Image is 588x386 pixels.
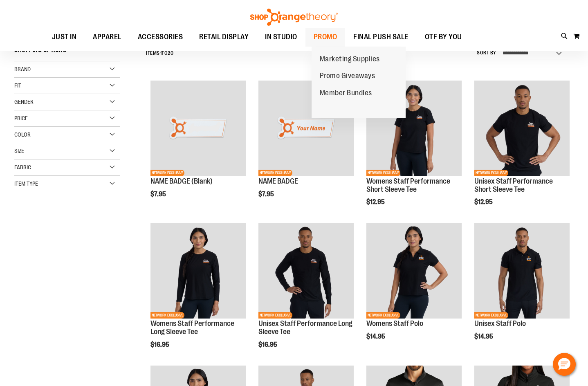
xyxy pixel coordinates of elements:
span: Promo Giveaways [320,72,375,82]
span: 1 [160,50,162,56]
img: Unisex Staff Performance Short Sleeve Tee [474,81,570,176]
span: Size [14,148,24,154]
span: $12.95 [366,198,386,206]
span: Price [14,115,28,121]
a: OTF BY YOU [417,28,470,47]
span: NETWORK EXCLUSIVE [474,170,508,176]
span: $7.95 [258,191,275,198]
span: $16.95 [150,341,171,348]
img: Shop Orangetheory [249,9,339,26]
div: product [362,219,466,361]
img: NAME BADGE (Blank) [150,81,246,176]
div: product [146,219,250,369]
div: product [470,219,574,361]
strong: Shopping Options [14,43,120,61]
a: Unisex Staff Polo [474,319,526,328]
button: Hello, have a question? Let’s chat. [553,353,576,376]
span: Brand [14,66,31,72]
a: Member Bundles [312,85,380,102]
div: product [254,76,358,218]
a: Unisex Staff Performance Long Sleeve TeeNETWORK EXCLUSIVE [258,223,354,320]
a: Unisex Staff Performance Short Sleeve TeeNETWORK EXCLUSIVE [474,81,570,177]
span: NETWORK EXCLUSIVE [258,312,292,319]
div: product [470,76,574,227]
a: Womens Staff Performance Long Sleeve TeeNETWORK EXCLUSIVE [150,223,246,320]
a: RETAIL DISPLAY [191,28,257,47]
label: Sort By [477,49,496,56]
span: Color [14,131,31,138]
span: RETAIL DISPLAY [199,28,249,46]
span: 20 [168,50,173,56]
span: Gender [14,99,34,105]
a: PROMO [305,28,346,47]
a: ACCESSORIES [130,28,191,47]
img: Womens Staff Performance Short Sleeve Tee [366,81,462,176]
div: product [362,76,466,227]
h2: Items to [146,47,173,60]
a: Unisex Staff PoloNETWORK EXCLUSIVE [474,223,570,320]
a: Promo Giveaways [312,67,384,85]
a: Unisex Staff Performance Long Sleeve Tee [258,319,352,336]
a: Product image for NAME BADGENETWORK EXCLUSIVE [258,81,354,177]
a: NAME BADGE [258,177,298,185]
span: APPAREL [93,28,121,46]
a: Womens Staff Performance Short Sleeve TeeNETWORK EXCLUSIVE [366,81,462,177]
span: NETWORK EXCLUSIVE [366,312,400,319]
span: NETWORK EXCLUSIVE [366,170,400,176]
a: Womens Staff PoloNETWORK EXCLUSIVE [366,223,462,320]
a: Marketing Supplies [312,51,388,68]
span: $16.95 [258,341,278,348]
a: FINAL PUSH SALE [345,28,417,47]
a: Unisex Staff Performance Short Sleeve Tee [474,177,553,193]
img: Product image for NAME BADGE [258,81,354,176]
span: $7.95 [150,191,167,198]
a: APPAREL [85,28,130,47]
img: Unisex Staff Performance Long Sleeve Tee [258,223,354,319]
a: NAME BADGE (Blank) [150,177,213,185]
span: NETWORK EXCLUSIVE [474,312,508,319]
span: Marketing Supplies [320,55,380,65]
span: NETWORK EXCLUSIVE [150,312,184,319]
a: Womens Staff Performance Short Sleeve Tee [366,177,450,193]
span: Fabric [14,164,31,171]
img: Womens Staff Polo [366,223,462,319]
span: IN STUDIO [265,28,297,46]
div: product [254,219,358,369]
div: product [146,76,250,218]
ul: PROMO [312,47,406,118]
span: OTF BY YOU [425,28,462,46]
span: Member Bundles [320,89,372,99]
span: PROMO [314,28,337,46]
a: Womens Staff Polo [366,319,423,328]
span: $12.95 [474,198,494,206]
a: IN STUDIO [257,28,305,46]
img: Unisex Staff Polo [474,223,570,319]
a: JUST IN [44,28,85,47]
span: Item Type [14,180,38,187]
span: NETWORK EXCLUSIVE [150,170,184,176]
span: ACCESSORIES [138,28,183,46]
span: FINAL PUSH SALE [353,28,408,46]
span: NETWORK EXCLUSIVE [258,170,292,176]
img: Womens Staff Performance Long Sleeve Tee [150,223,246,319]
span: Fit [14,82,21,89]
a: Womens Staff Performance Long Sleeve Tee [150,319,234,336]
span: $14.95 [366,333,386,340]
a: NAME BADGE (Blank)NETWORK EXCLUSIVE [150,81,246,177]
span: JUST IN [52,28,77,46]
span: $14.95 [474,333,494,340]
